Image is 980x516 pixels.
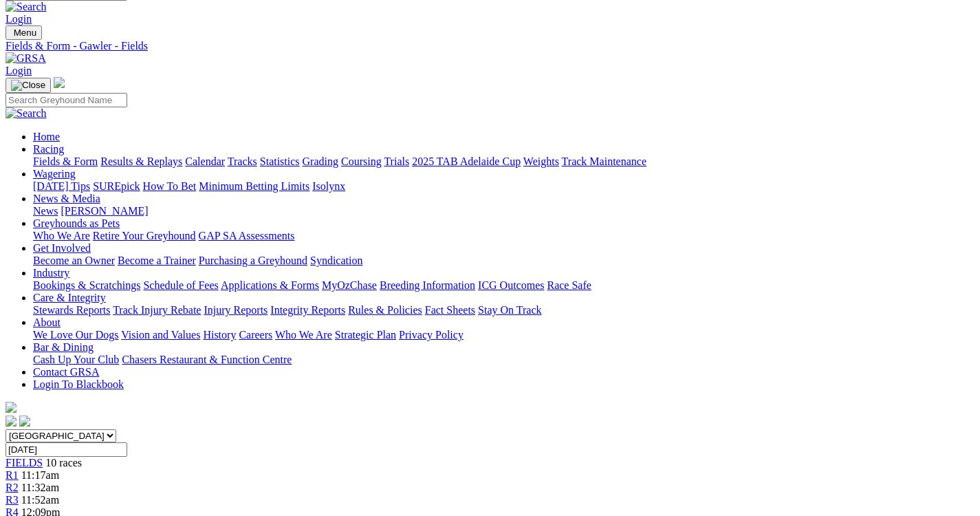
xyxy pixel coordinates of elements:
[204,304,268,316] a: Injury Reports
[562,155,646,167] a: Track Maintenance
[310,255,362,266] a: Syndication
[33,131,60,142] a: Home
[33,180,90,192] a: [DATE] Tips
[399,329,464,341] a: Privacy Policy
[33,230,974,242] div: Greyhounds as Pets
[33,155,98,167] a: Fields & Form
[113,304,201,316] a: Track Injury Rebate
[143,279,218,291] a: Schedule of Fees
[6,93,127,107] input: Search
[199,230,295,241] a: GAP SA Assessments
[118,255,196,266] a: Become a Trainer
[33,304,974,316] div: Care & Integrity
[100,155,182,167] a: Results & Replays
[33,329,118,341] a: We Love Our Dogs
[33,354,974,366] div: Bar & Dining
[21,482,59,493] span: 11:32am
[335,329,396,341] a: Strategic Plan
[33,255,974,267] div: Get Involved
[14,28,36,38] span: Menu
[33,354,119,365] a: Cash Up Your Club
[33,279,140,291] a: Bookings & Scratchings
[33,292,106,303] a: Care & Integrity
[185,155,225,167] a: Calendar
[33,230,90,241] a: Who We Are
[33,304,110,316] a: Stewards Reports
[275,329,332,341] a: Who We Are
[33,242,91,254] a: Get Involved
[384,155,409,167] a: Trials
[33,316,61,328] a: About
[19,416,30,427] img: twitter.svg
[122,354,292,365] a: Chasers Restaurant & Function Centre
[312,180,345,192] a: Isolynx
[203,329,236,341] a: History
[6,457,43,469] a: FIELDS
[21,469,59,481] span: 11:17am
[33,180,974,193] div: Wagering
[33,255,115,266] a: Become an Owner
[11,80,45,91] img: Close
[6,1,47,13] img: Search
[6,482,19,493] a: R2
[221,279,319,291] a: Applications & Forms
[270,304,345,316] a: Integrity Reports
[143,180,197,192] a: How To Bet
[303,155,338,167] a: Grading
[33,366,99,378] a: Contact GRSA
[425,304,475,316] a: Fact Sheets
[6,78,51,93] button: Toggle navigation
[199,180,309,192] a: Minimum Betting Limits
[6,65,32,76] a: Login
[6,402,17,413] img: logo-grsa-white.png
[478,279,544,291] a: ICG Outcomes
[33,267,69,279] a: Industry
[33,205,58,217] a: News
[33,217,120,229] a: Greyhounds as Pets
[33,205,974,217] div: News & Media
[6,442,127,457] input: Select date
[260,155,300,167] a: Statistics
[322,279,377,291] a: MyOzChase
[239,329,272,341] a: Careers
[348,304,422,316] a: Rules & Policies
[33,143,64,155] a: Racing
[93,180,140,192] a: SUREpick
[6,107,47,120] img: Search
[228,155,257,167] a: Tracks
[6,416,17,427] img: facebook.svg
[341,155,382,167] a: Coursing
[380,279,475,291] a: Breeding Information
[6,469,19,481] a: R1
[478,304,541,316] a: Stay On Track
[61,205,148,217] a: [PERSON_NAME]
[45,457,82,469] span: 10 races
[6,52,46,65] img: GRSA
[33,168,76,180] a: Wagering
[412,155,521,167] a: 2025 TAB Adelaide Cup
[33,279,974,292] div: Industry
[121,329,200,341] a: Vision and Values
[33,378,124,390] a: Login To Blackbook
[33,341,94,353] a: Bar & Dining
[54,77,65,88] img: logo-grsa-white.png
[33,193,100,204] a: News & Media
[523,155,559,167] a: Weights
[6,494,19,506] a: R3
[33,155,974,168] div: Racing
[93,230,196,241] a: Retire Your Greyhound
[21,494,59,506] span: 11:52am
[6,13,32,25] a: Login
[547,279,591,291] a: Race Safe
[6,25,42,40] button: Toggle navigation
[6,40,974,52] a: Fields & Form - Gawler - Fields
[199,255,307,266] a: Purchasing a Greyhound
[33,329,974,341] div: About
